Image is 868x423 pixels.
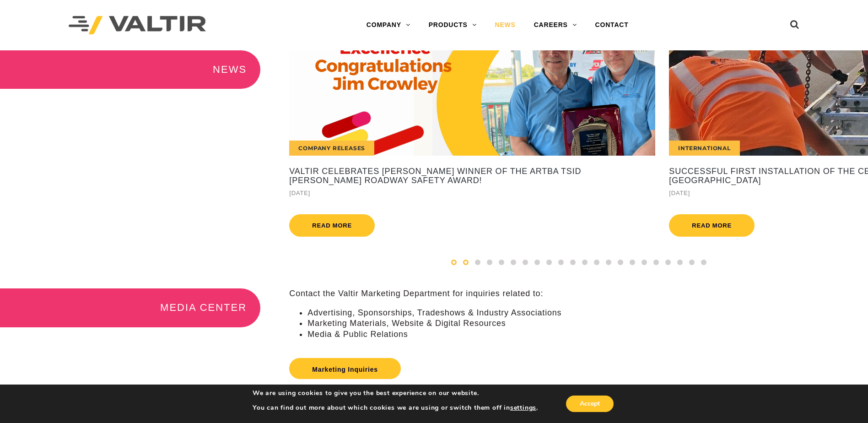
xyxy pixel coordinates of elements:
li: Media & Public Relations [307,329,868,340]
a: NEWS [486,16,525,34]
p: Contact the Valtir Marketing Department for inquiries related to: [289,288,868,299]
a: COMPANY [357,16,420,34]
a: CAREERS [525,16,586,34]
a: Marketing Inquiries [289,358,401,379]
li: Advertising, Sponsorships, Tradeshows & Industry Associations [307,308,868,318]
img: Valtir [69,16,206,35]
a: Company Releases [289,50,655,156]
div: International [669,141,739,156]
a: Read more [669,214,755,237]
li: Marketing Materials, Website & Digital Resources [307,318,868,329]
a: CONTACT [586,16,638,34]
div: [DATE] [289,188,655,198]
button: Accept [566,396,614,412]
a: Valtir Celebrates [PERSON_NAME] Winner of the ARTBA TSID [PERSON_NAME] Roadway Safety Award! [289,167,655,185]
a: Read more [289,214,375,237]
a: PRODUCTS [420,16,486,34]
div: Company Releases [289,141,374,156]
button: settings [510,404,536,412]
p: We are using cookies to give you the best experience on our website. [253,389,538,397]
p: You can find out more about which cookies we are using or switch them off in . [253,404,538,412]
